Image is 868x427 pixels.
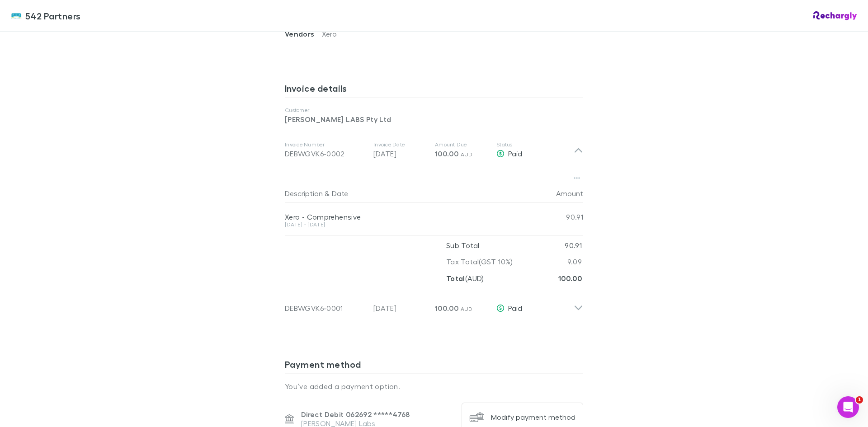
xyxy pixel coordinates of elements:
[301,410,410,419] p: Direct Debit 062692 ***** 4768
[285,83,583,97] h3: Invoice details
[285,184,323,202] button: Description
[446,274,465,283] strong: Total
[446,237,479,253] p: Sub Total
[285,381,583,392] p: You’ve added a payment option.
[508,149,522,158] span: Paid
[558,274,582,283] strong: 100.00
[446,253,513,270] p: Tax Total (GST 10%)
[813,11,857,20] img: Rechargly Logo
[491,413,576,422] div: Modify payment method
[25,9,81,23] span: 542 Partners
[278,132,590,168] div: Invoice NumberDEBWGVK6-0002Invoice Date[DATE]Amount Due100.00 AUDStatusPaid
[322,29,337,38] span: Xero
[856,396,863,404] span: 1
[285,29,322,38] span: Vendors
[469,410,484,424] img: Modify payment method's Logo
[435,141,489,148] p: Amount Due
[508,304,522,312] span: Paid
[435,304,458,313] span: 100.00
[496,141,574,148] p: Status
[529,202,583,231] div: 90.91
[285,212,529,221] div: Xero - Comprehensive
[461,305,473,312] span: AUD
[11,10,22,21] img: 542 Partners's Logo
[837,396,859,418] iframe: Intercom live chat
[461,151,473,158] span: AUD
[285,222,529,227] div: [DATE] - [DATE]
[285,114,583,125] p: [PERSON_NAME] LABS Pty Ltd
[278,286,590,323] div: DEBWGVK6-0001[DATE]100.00 AUDPaid
[285,141,366,148] p: Invoice Number
[285,148,366,159] div: DEBWGVK6-0002
[567,253,582,270] p: 9.09
[285,184,525,202] div: &
[373,141,428,148] p: Invoice Date
[435,149,458,158] span: 100.00
[565,237,582,253] p: 90.91
[373,303,428,314] p: [DATE]
[373,148,428,159] p: [DATE]
[285,107,583,114] p: Customer
[285,359,583,373] h3: Payment method
[332,184,348,202] button: Date
[285,303,366,314] div: DEBWGVK6-0001
[446,270,484,286] p: ( AUD )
